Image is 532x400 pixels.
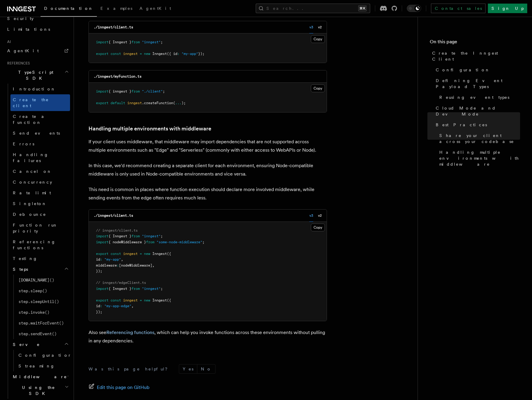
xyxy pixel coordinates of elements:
span: ; [202,240,204,244]
a: Send events [10,128,70,139]
button: v2 [318,210,322,222]
span: import [96,89,108,93]
span: : [100,304,102,308]
span: , [152,263,154,267]
span: Inngest [152,252,167,256]
span: : [100,257,102,261]
code: ./inngest/client.ts [94,213,133,218]
a: Introduction [10,84,70,94]
span: Create the Inngest Client [432,50,520,62]
a: Handling multiple environments with middleware [89,124,211,133]
span: Best Practices [436,122,487,128]
span: Defining Event Payload Types [436,78,520,90]
span: middleware [96,263,117,267]
span: inngest [123,298,138,302]
span: , [121,257,123,261]
span: "some-node-middleware" [156,240,202,244]
p: Was this page helpful? [89,366,172,372]
span: Create a function [13,114,48,125]
span: const [111,252,121,256]
a: Handling failures [10,149,70,166]
span: Configuration [436,67,490,73]
span: new [144,298,150,302]
span: export [96,252,108,256]
span: import [96,287,108,291]
span: ({ [167,298,171,302]
a: Referencing functions [106,330,154,335]
span: from [131,40,140,44]
span: import [96,240,108,244]
span: // inngest/client.ts [96,228,138,233]
span: ; [161,287,163,291]
span: Streaming [18,364,55,368]
a: Create the Inngest Client [430,48,520,64]
span: Inngest [152,52,167,56]
span: Edit this page on GitHub [97,383,150,392]
a: Debounce [10,209,70,220]
span: : [117,263,119,267]
span: ... [175,101,182,105]
a: step.sleepUntil() [16,296,70,307]
span: Errors [13,141,34,146]
span: "my-app" [104,257,121,261]
span: "inngest" [142,287,161,291]
button: Yes [179,364,197,373]
span: Handling multiple environments with middleware [439,149,520,167]
span: Introduction [13,87,56,91]
span: new [144,252,150,256]
a: Concurrency [10,177,70,187]
button: Steps [10,264,70,275]
button: Using the SDK [10,382,70,399]
span: "inngest" [142,40,161,44]
span: step.sleep() [18,288,47,293]
a: Singleton [10,198,70,209]
span: Testing [13,256,38,261]
a: step.invoke() [16,307,70,318]
span: Singleton [13,201,47,206]
button: Copy [311,35,325,43]
a: Contact sales [431,4,486,13]
button: v3 [309,210,313,222]
span: Cancel on [13,169,52,174]
a: Sign Up [488,4,527,13]
span: Send events [13,131,60,136]
p: If your client uses middleware, that middleware may import dependencies that are not supported ac... [89,138,327,154]
kbd: ⌘K [358,5,367,11]
a: [DOMAIN_NAME]() [16,275,70,285]
span: from [131,89,140,93]
button: TypeScript SDK [5,67,70,84]
p: This need is common in places where function execution should declare more involved middleware, w... [89,185,327,202]
a: Referencing functions [10,236,70,253]
span: TypeScript SDK [5,69,64,81]
span: ({ id [167,52,177,56]
a: Rate limit [10,187,70,198]
span: = [140,252,142,256]
span: AI [5,39,11,44]
span: export [96,298,108,302]
span: Configuration [18,353,73,358]
div: Steps [10,275,70,339]
a: step.waitForEvent() [16,318,70,328]
button: Serve [10,339,70,350]
span: step.sleepUntil() [18,299,59,304]
span: Inngest [152,298,167,302]
span: id [96,257,100,261]
span: Debounce [13,212,46,217]
span: new [144,52,150,56]
button: v2 [318,21,322,33]
button: Toggle dark mode [407,5,421,12]
span: { Inngest } [108,40,131,44]
a: Reusing event types [437,92,520,103]
span: import [96,40,108,44]
span: step.waitForEvent() [18,321,64,325]
a: Cancel on [10,166,70,177]
span: .createFunction [142,101,173,105]
a: Streaming [16,361,70,371]
span: // inngest/edgeClient.ts [96,281,146,285]
a: Security [5,13,70,24]
span: Create the client [13,97,49,108]
span: Share your client across your codebase [439,133,520,144]
a: Share your client across your codebase [437,130,520,147]
span: ; [163,89,165,93]
span: }); [96,269,102,273]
